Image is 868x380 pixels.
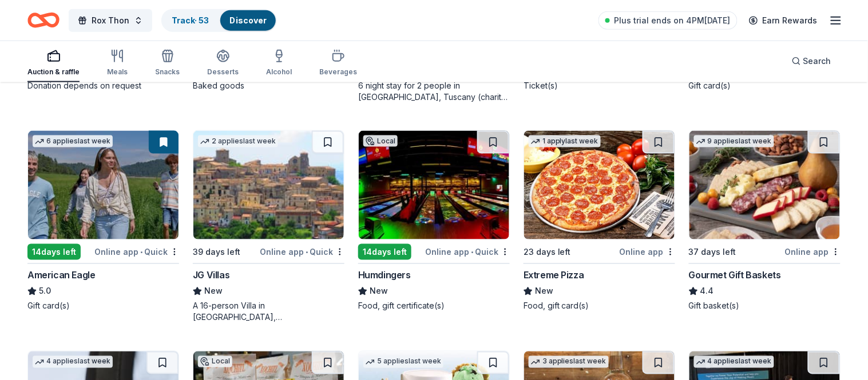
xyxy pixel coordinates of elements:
div: 14 days left [27,244,81,260]
div: 3 applies last week [529,356,609,368]
span: New [204,285,223,298]
img: Image for Extreme Pizza [524,131,675,239]
div: Online app [785,245,841,259]
div: 39 days left [193,245,240,259]
a: Image for JG Villas2 applieslast week39 days leftOnline app•QuickJG VillasNewA 16-person Villa in... [193,130,344,323]
div: JG Villas [193,269,229,282]
div: Gourmet Gift Baskets [689,269,781,282]
button: Auction & raffle [27,45,80,82]
span: Rox Thon [92,14,129,27]
a: Plus trial ends on 4PM[DATE] [599,11,738,30]
a: Earn Rewards [742,10,825,31]
div: American Eagle [27,269,95,282]
div: Local [363,135,398,147]
a: Image for Extreme Pizza1 applylast week23 days leftOnline appExtreme PizzaNewFood, gift card(s) [524,130,675,312]
button: Alcohol [266,45,292,82]
div: 23 days left [524,245,571,259]
div: Food, gift card(s) [524,301,675,312]
div: 4 applies last week [33,356,113,368]
div: Meals [107,67,128,77]
div: Food, gift certificate(s) [358,301,510,312]
div: Donation depends on request [27,80,179,91]
div: Local [198,356,232,367]
div: Beverages [319,67,357,77]
img: Image for Humdingers [359,131,509,239]
button: Beverages [319,45,357,82]
div: Alcohol [266,67,292,77]
div: 37 days left [689,245,736,259]
div: Online app Quick [94,245,179,259]
div: Online app Quick [260,245,344,259]
div: Desserts [207,67,239,77]
div: 4 applies last week [694,356,774,368]
img: Image for American Eagle [28,131,179,239]
span: • [306,247,308,257]
div: Online app Quick [425,245,510,259]
div: 14 days left [358,244,411,260]
span: New [370,285,388,298]
button: Snacks [155,45,180,82]
span: New [535,285,553,298]
div: 1 apply last week [529,135,601,147]
div: Gift card(s) [27,301,179,312]
a: Image for Gourmet Gift Baskets9 applieslast week37 days leftOnline appGourmet Gift Baskets4.4Gift... [689,130,841,312]
a: Home [27,7,60,34]
a: Image for HumdingersLocal14days leftOnline app•QuickHumdingersNewFood, gift certificate(s) [358,130,510,312]
span: Search [803,54,831,68]
div: Snacks [155,67,180,77]
span: 4.4 [700,285,714,298]
span: • [140,247,142,257]
a: Discover [229,15,267,25]
div: 6 applies last week [33,135,113,147]
div: 6 night stay for 2 people in [GEOGRAPHIC_DATA], Tuscany (charity rate is $1380; retails at $2200;... [358,80,510,103]
div: Gift basket(s) [689,301,841,312]
div: Gift card(s) [689,80,841,91]
button: Desserts [207,45,239,82]
div: Auction & raffle [27,67,80,77]
img: Image for Gourmet Gift Baskets [689,131,840,239]
div: Baked goods [193,80,344,91]
span: Plus trial ends on 4PM[DATE] [615,14,731,27]
div: Ticket(s) [524,80,675,91]
div: Extreme Pizza [524,269,584,282]
div: Humdingers [358,269,411,282]
button: Rox Thon [69,9,152,32]
div: 5 applies last week [363,356,443,368]
div: Online app [620,245,675,259]
span: 5.0 [39,285,51,298]
button: Track· 53Discover [161,9,277,32]
a: Image for American Eagle6 applieslast week14days leftOnline app•QuickAmerican Eagle5.0Gift card(s) [27,130,179,312]
div: A 16-person Villa in [GEOGRAPHIC_DATA], [GEOGRAPHIC_DATA], [GEOGRAPHIC_DATA] for 7days/6nights (R... [193,301,344,323]
div: 2 applies last week [198,135,278,147]
a: Track· 53 [172,15,209,25]
button: Meals [107,45,128,82]
img: Image for JG Villas [193,131,344,239]
button: Search [783,50,841,73]
span: • [471,247,473,257]
div: 9 applies last week [694,135,774,147]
